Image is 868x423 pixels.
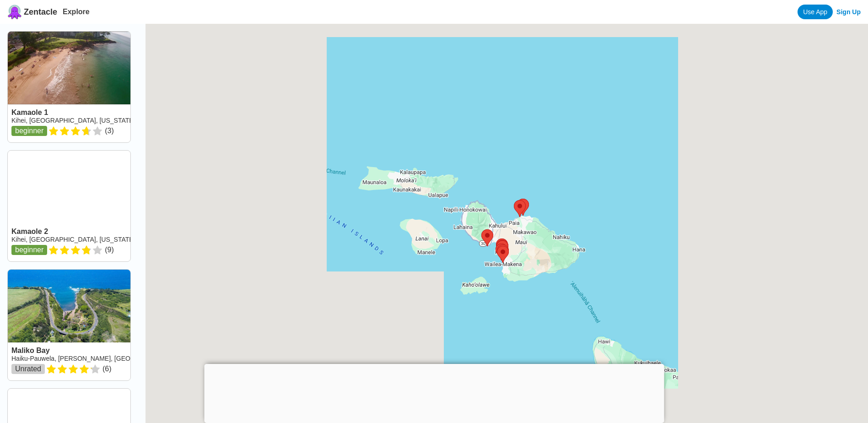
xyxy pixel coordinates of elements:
[798,5,833,19] a: Use App
[24,7,57,17] span: Zentacle
[11,117,135,124] a: Kihei, [GEOGRAPHIC_DATA], [US_STATE]
[11,236,135,243] a: Kihei, [GEOGRAPHIC_DATA], [US_STATE]
[7,5,57,19] a: Zentacle logoZentacle
[11,355,181,362] a: Haiku-Pauwela, [PERSON_NAME], [GEOGRAPHIC_DATA]
[63,8,90,16] a: Explore
[7,5,22,19] img: Zentacle logo
[836,8,861,16] a: Sign Up
[204,364,664,421] iframe: Advertisement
